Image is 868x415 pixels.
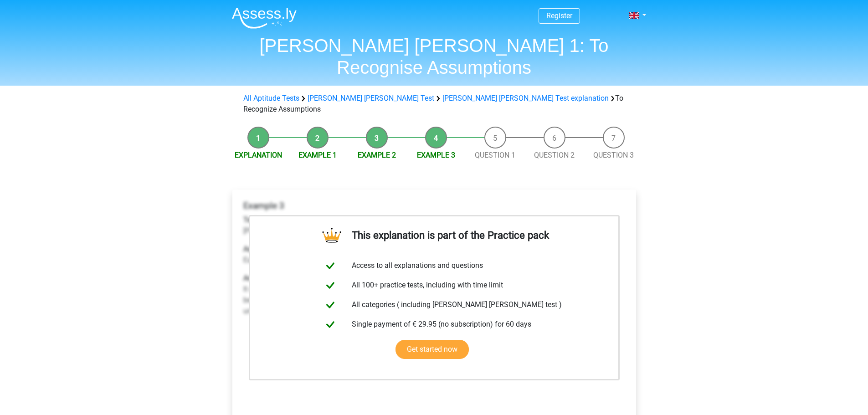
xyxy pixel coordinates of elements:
[442,94,609,102] a: [PERSON_NAME] [PERSON_NAME] Test explanation
[232,7,297,29] img: Assessly
[243,244,625,266] p: Eating chips is the main reason [PERSON_NAME] isn't losing weight right now.
[243,215,257,224] b: Text
[593,151,634,159] a: Question 3
[243,274,267,282] b: Answer
[417,151,455,159] a: Example 3
[243,200,284,211] b: Example 3
[235,151,282,159] a: Explanation
[240,93,629,115] div: To Recognize Assumptions
[225,35,644,78] h1: [PERSON_NAME] [PERSON_NAME] 1: To Recognise Assumptions
[243,245,282,253] b: Assumption
[395,340,469,359] a: Get started now
[243,94,299,102] a: All Aptitude Tests
[358,151,396,159] a: Example 2
[308,94,434,102] a: [PERSON_NAME] [PERSON_NAME] Test
[534,151,575,159] a: Question 2
[243,215,625,236] p: [PERSON_NAME] should eat less chips to lose weight for the bike race [DATE].
[298,151,337,159] a: Example 1
[475,151,515,159] a: Question 1
[243,273,625,317] p: It doesn't need to be assumed that eating chips are the main reason [PERSON_NAME] doesn't lose we...
[546,11,572,20] a: Register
